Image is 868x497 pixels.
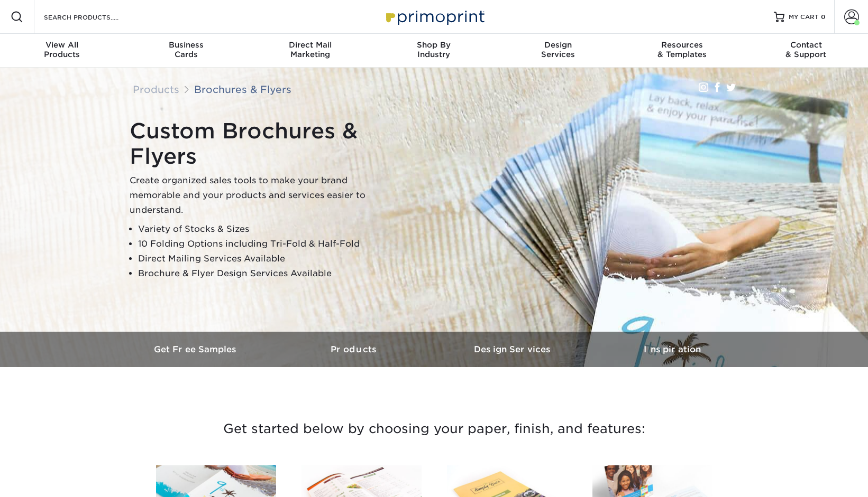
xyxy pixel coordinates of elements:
span: Contact [744,40,868,50]
a: Design Services [434,332,593,367]
div: Industry [372,40,496,59]
div: & Support [744,40,868,59]
span: Resources [620,40,744,50]
h3: Get Free Samples [117,344,276,354]
a: Direct MailMarketing [248,34,372,68]
h3: Products [276,344,434,354]
li: Direct Mailing Services Available [138,251,394,266]
div: Marketing [248,40,372,59]
li: Brochure & Flyer Design Services Available [138,266,394,281]
a: BusinessCards [124,34,248,68]
h3: Design Services [434,344,593,354]
span: Shop By [372,40,496,50]
h3: Get started below by choosing your paper, finish, and features: [125,405,744,453]
a: DesignServices [496,34,620,68]
li: 10 Folding Options including Tri-Fold & Half-Fold [138,237,394,251]
h3: Inspiration [593,344,752,354]
a: Products [133,83,179,95]
a: Contact& Support [744,34,868,68]
p: Create organized sales tools to make your brand memorable and your products and services easier t... [130,173,394,218]
span: Direct Mail [248,40,372,50]
a: Get Free Samples [117,332,276,367]
a: Inspiration [593,332,752,367]
input: SEARCH PRODUCTS..... [43,11,146,23]
span: Business [124,40,248,50]
span: MY CART [789,13,819,22]
img: Primoprint [381,5,487,28]
li: Variety of Stocks & Sizes [138,222,394,237]
div: Cards [124,40,248,59]
div: & Templates [620,40,744,59]
div: Services [496,40,620,59]
span: Design [496,40,620,50]
span: 0 [821,13,826,21]
a: Products [276,332,434,367]
a: Shop ByIndustry [372,34,496,68]
h1: Custom Brochures & Flyers [130,118,394,169]
a: Resources& Templates [620,34,744,68]
a: Brochures & Flyers [194,83,291,95]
